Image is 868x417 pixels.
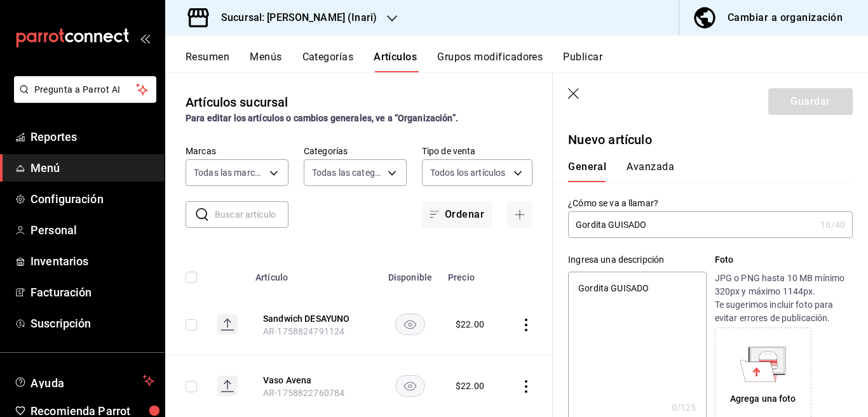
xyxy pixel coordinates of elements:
[250,51,281,72] button: Menús
[380,253,440,294] th: Disponible
[715,253,853,267] p: Foto
[395,375,425,397] button: availability-product
[820,218,845,231] div: 16 /40
[186,51,868,72] div: navigation tabs
[456,318,484,331] div: $ 22.00
[186,93,288,112] div: Artículos sucursal
[140,33,150,43] button: open_drawer_menu
[563,51,602,72] button: Publicar
[627,161,674,182] button: Avanzada
[9,92,156,105] a: Pregunta a Parrot AI
[422,201,492,228] button: Ordenar
[520,319,532,331] button: actions
[263,374,365,387] button: edit-product-location
[728,9,843,27] div: Cambiar a organización
[31,373,138,388] span: Ayuda
[31,222,154,239] span: Personal
[715,272,853,325] p: JPG o PNG hasta 10 MB mínimo 320px y máximo 1144px. Te sugerimos incluir foto para evitar errores...
[568,199,853,208] label: ¿Cómo se va a llamar?
[34,83,137,96] span: Pregunta a Parrot AI
[186,147,288,156] label: Marcas
[31,253,154,270] span: Inventarios
[263,312,365,325] button: edit-product-location
[31,128,154,145] span: Reportes
[215,202,288,227] input: Buscar artículo
[374,51,417,72] button: Artículos
[302,51,354,72] button: Categorías
[31,190,154,208] span: Configuración
[31,159,154,176] span: Menú
[437,51,543,72] button: Grupos modificadores
[186,113,458,123] strong: Para editar los artículos o cambios generales, ve a “Organización”.
[304,147,407,156] label: Categorías
[568,253,706,267] div: Ingresa una descripción
[568,130,853,149] p: Nuevo artículo
[263,326,344,336] span: AR-1758824791124
[730,392,796,406] div: Agrega una foto
[430,166,506,179] span: Todos los artículos
[568,161,606,182] button: General
[186,51,229,72] button: Resumen
[248,253,380,294] th: Artículo
[14,76,156,103] button: Pregunta a Parrot AI
[194,166,265,179] span: Todas las marcas, Sin marca
[211,10,377,25] h3: Sucursal: [PERSON_NAME] (Inari)
[263,388,344,398] span: AR-1758822760784
[456,380,484,392] div: $ 22.00
[31,284,154,301] span: Facturación
[672,401,696,414] div: 0 /125
[31,315,154,332] span: Suscripción
[312,166,383,179] span: Todas las categorías, Sin categoría
[520,380,532,393] button: actions
[422,147,532,156] label: Tipo de venta
[440,253,505,294] th: Precio
[395,314,425,335] button: availability-product
[568,161,837,182] div: navigation tabs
